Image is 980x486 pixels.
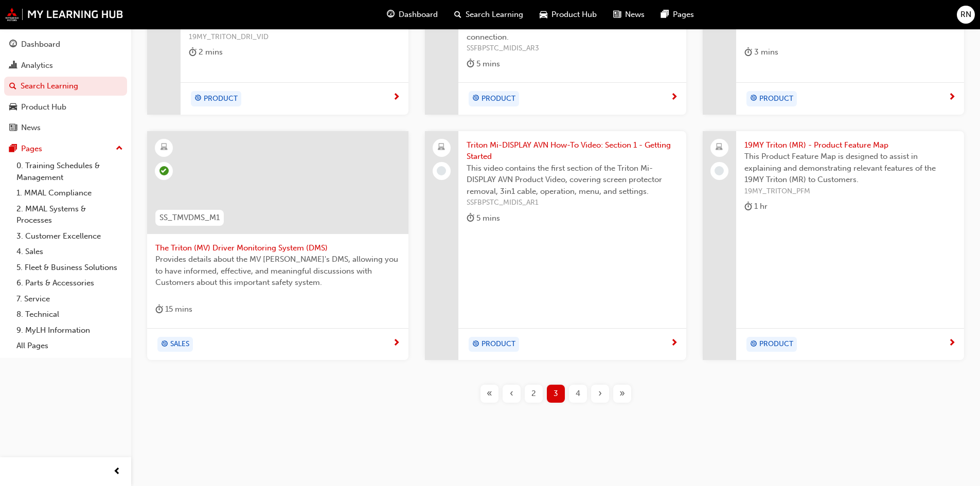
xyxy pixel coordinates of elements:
[194,92,202,105] span: target-icon
[12,307,127,322] a: 8. Technical
[467,58,500,70] div: 5 mins
[673,9,694,21] span: Pages
[437,166,446,175] span: learningRecordVerb_NONE-icon
[454,8,461,21] span: search-icon
[21,101,66,113] div: Product Hub
[715,166,724,175] span: learningRecordVerb_NONE-icon
[567,385,589,403] button: Page 4
[545,385,567,403] button: Page 3
[605,4,653,25] a: news-iconNews
[159,212,220,224] span: SS_TMVDMS_M1
[12,322,127,338] a: 9. MyLH Information
[576,388,580,400] span: 4
[12,201,127,228] a: 2. MMAL Systems & Processes
[425,131,686,361] a: Triton Mi-DISPLAY AVN How-To Video: Section 1 - Getting StartedThis video contains the first sect...
[670,93,678,102] span: next-icon
[661,8,669,21] span: pages-icon
[189,46,223,59] div: 2 mins
[467,58,474,70] span: duration-icon
[467,139,678,163] span: Triton Mi-DISPLAY AVN How-To Video: Section 1 - Getting Started
[5,8,123,21] img: mmal
[21,122,41,134] div: News
[12,228,127,244] a: 3. Customer Excellence
[9,123,17,133] span: news-icon
[4,118,127,137] a: News
[523,385,545,403] button: Page 2
[4,77,127,96] a: Search Learning
[21,60,53,71] div: Analytics
[161,141,168,154] span: learningResourceType_ELEARNING-icon
[703,131,964,361] a: 19MY Triton (MR) - Product Feature MapThis Product Feature Map is designed to assist in explainin...
[4,56,127,75] a: Analytics
[4,98,127,117] a: Product Hub
[438,141,445,154] span: laptop-icon
[472,338,479,351] span: target-icon
[619,388,625,400] span: »
[625,9,645,21] span: News
[12,291,127,307] a: 7. Service
[611,385,633,403] button: Last page
[9,61,17,70] span: chart-icon
[12,275,127,291] a: 6. Parts & Accessories
[12,338,127,354] a: All Pages
[161,338,168,351] span: target-icon
[540,8,547,21] span: car-icon
[472,92,479,105] span: target-icon
[478,385,501,403] button: First page
[12,158,127,185] a: 0. Training Schedules & Management
[4,139,127,158] button: Pages
[501,385,523,403] button: Previous page
[155,303,163,316] span: duration-icon
[170,338,189,350] span: SALES
[467,212,474,225] span: duration-icon
[744,186,956,197] span: 19MY_TRITON_PFM
[744,46,752,59] span: duration-icon
[598,388,602,400] span: ›
[467,163,678,197] span: This video contains the first section of the Triton Mi-DISPLAY AVN Product Video, covering screen...
[960,9,971,21] span: RN
[446,4,531,25] a: search-iconSearch Learning
[467,197,678,209] span: SSFBPSTC_MIDIS_AR1
[21,39,60,50] div: Dashboard
[467,43,678,55] span: SSFBPSTC_MIDIS_AR3
[4,35,127,54] a: Dashboard
[9,40,17,49] span: guage-icon
[204,93,238,105] span: PRODUCT
[9,145,17,154] span: pages-icon
[750,92,757,105] span: target-icon
[116,142,123,155] span: up-icon
[466,9,523,21] span: Search Learning
[189,46,197,59] span: duration-icon
[393,93,400,102] span: next-icon
[155,303,192,316] div: 15 mins
[4,33,127,139] button: DashboardAnalyticsSearch LearningProduct HubNews
[159,166,169,175] span: learningRecordVerb_PASS-icon
[467,212,500,225] div: 5 mins
[189,31,400,43] span: 19MY_TRITON_DRI_VID
[759,93,793,105] span: PRODUCT
[554,388,558,400] span: 3
[113,465,121,478] span: prev-icon
[9,103,17,112] span: car-icon
[670,339,678,348] span: next-icon
[12,185,127,201] a: 1. MMAL Compliance
[531,388,536,400] span: 2
[399,9,438,21] span: Dashboard
[744,200,752,213] span: duration-icon
[744,46,778,59] div: 3 mins
[387,8,395,21] span: guage-icon
[716,141,723,154] span: laptop-icon
[744,139,956,151] span: 19MY Triton (MR) - Product Feature Map
[510,388,513,400] span: ‹
[759,338,793,350] span: PRODUCT
[155,254,400,289] span: Provides details about the MV [PERSON_NAME]'s DMS, allowing you to have informed, effective, and ...
[12,260,127,276] a: 5. Fleet & Business Solutions
[155,242,400,254] span: The Triton (MV) Driver Monitoring System (DMS)
[750,338,757,351] span: target-icon
[948,339,956,348] span: next-icon
[653,4,702,25] a: pages-iconPages
[613,8,621,21] span: news-icon
[379,4,446,25] a: guage-iconDashboard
